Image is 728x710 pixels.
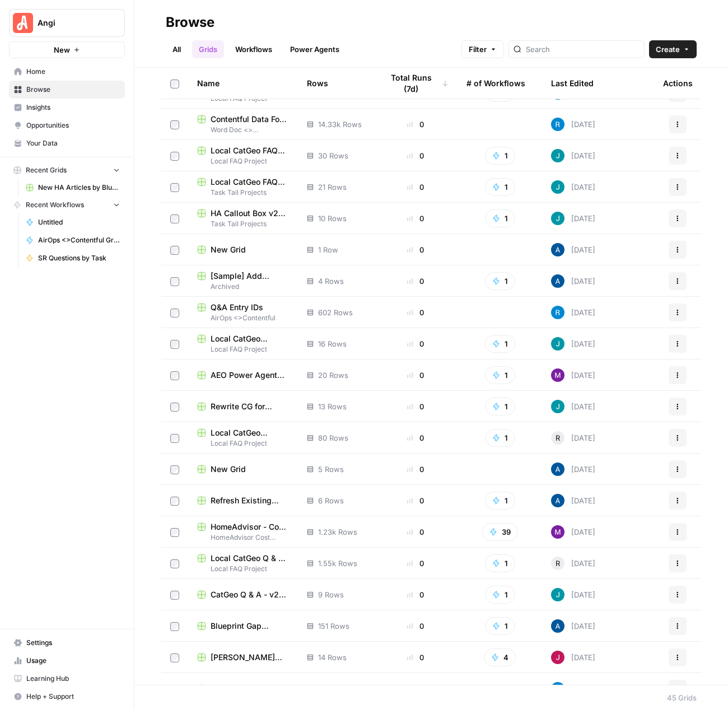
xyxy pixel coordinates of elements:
[318,307,353,318] span: 602 Rows
[667,692,697,703] div: 45 Grids
[21,179,125,197] a: New HA Articles by Blueprint Grid
[551,682,564,695] img: 4ql36xcz6vn5z6vl131rp0snzihs
[197,244,289,255] a: New Grid
[9,9,125,37] button: Workspace: Angi
[197,344,289,354] span: Local FAQ Project
[318,432,348,443] span: 80 Rows
[211,208,289,219] span: HA Callout Box v2 Grid
[9,41,125,58] button: New
[551,243,564,256] img: he81ibor8lsei4p3qvg4ugbvimgp
[318,464,344,475] span: 5 Rows
[26,67,120,77] span: Home
[485,335,515,353] button: 1
[211,176,289,188] span: Local CatGeo FAQs v2 Grid
[485,272,515,290] button: 1
[197,521,289,543] a: HomeAdvisor - Cost Guide UpdatesHomeAdvisor Cost Guides v2
[318,213,347,224] span: 10 Rows
[38,183,120,193] span: New HA Articles by Blueprint Grid
[9,688,125,706] button: Help + Support
[211,589,289,600] span: CatGeo Q & A - v2 Grid
[211,427,289,438] span: Local CatGeo Questions & Answers - Fail Version Grid
[466,68,525,99] div: # of Workflows
[211,270,289,282] span: [Sample] Add Internal and External Links to Page
[26,85,120,95] span: Browse
[197,401,289,412] a: Rewrite CG for [PERSON_NAME] - Grading version Grid
[211,333,289,344] span: Local CatGeo Questions & Answers Grid
[9,99,125,116] a: Insights
[211,302,263,313] span: Q&A Entry IDs
[211,652,289,663] span: [PERSON_NAME] Task Tail New/ Update CG w/ Internal Links
[318,275,344,287] span: 4 Rows
[526,44,640,55] input: Search
[551,651,564,664] img: hx1ubs7gwu2kwvex0o4uzrbtenh0
[197,68,289,99] div: Name
[197,125,289,135] span: Word Doc <> Contentful
[382,244,449,255] div: 0
[197,652,289,663] a: [PERSON_NAME] Task Tail New/ Update CG w/ Internal Links
[197,427,289,449] a: Local CatGeo Questions & Answers - Fail Version GridLocal FAQ Project
[21,231,125,249] a: AirOps <>Contentful Grouped Answers per Question_Entry ID Grid
[211,244,246,255] span: New Grid
[382,307,449,318] div: 0
[556,432,560,443] span: R
[318,589,344,600] span: 9 Rows
[551,149,595,162] div: [DATE]
[551,118,595,131] div: [DATE]
[197,370,289,381] a: AEO Power Agent Tests
[482,523,518,541] button: 39
[382,181,449,193] div: 0
[26,200,84,210] span: Recent Workflows
[551,212,595,225] div: [DATE]
[9,634,125,652] a: Settings
[551,274,595,288] div: [DATE]
[197,145,289,166] a: Local CatGeo FAQs v3 GridLocal FAQ Project
[551,494,595,507] div: [DATE]
[211,495,289,506] span: Refresh Existing Content (1)
[484,648,516,666] button: 4
[551,557,595,570] div: [DATE]
[382,589,449,600] div: 0
[38,235,120,245] span: AirOps <>Contentful Grouped Answers per Question_Entry ID Grid
[26,656,120,666] span: Usage
[551,494,564,507] img: he81ibor8lsei4p3qvg4ugbvimgp
[307,68,328,99] div: Rows
[26,674,120,684] span: Learning Hub
[197,333,289,354] a: Local CatGeo Questions & Answers GridLocal FAQ Project
[9,652,125,670] a: Usage
[166,40,188,58] a: All
[197,532,289,543] span: HomeAdvisor Cost Guides v2
[382,370,449,381] div: 0
[197,219,289,229] span: Task Tail Projects
[551,118,564,131] img: 4ql36xcz6vn5z6vl131rp0snzihs
[551,400,595,413] div: [DATE]
[551,463,564,476] img: he81ibor8lsei4p3qvg4ugbvimgp
[551,149,564,162] img: gsxx783f1ftko5iaboo3rry1rxa5
[551,274,564,288] img: he81ibor8lsei4p3qvg4ugbvimgp
[382,432,449,443] div: 0
[283,40,346,58] a: Power Agents
[551,68,594,99] div: Last Edited
[197,188,289,198] span: Task Tail Projects
[211,145,289,156] span: Local CatGeo FAQs v3 Grid
[54,44,70,55] span: New
[551,180,595,194] div: [DATE]
[382,683,449,694] div: 0
[211,401,289,412] span: Rewrite CG for [PERSON_NAME] - Grading version Grid
[382,275,449,287] div: 0
[382,526,449,538] div: 0
[551,525,564,539] img: 2tpfked42t1e3e12hiit98ie086g
[197,114,289,135] a: Contentful Data For Creation WorkflowWord Doc <> Contentful
[382,464,449,475] div: 0
[197,208,289,229] a: HA Callout Box v2 GridTask Tail Projects
[38,253,120,263] span: SR Questions by Task
[551,588,595,601] div: [DATE]
[485,398,515,415] button: 1
[318,558,357,569] span: 1.55k Rows
[211,370,289,381] span: AEO Power Agent Tests
[551,243,595,256] div: [DATE]
[382,495,449,506] div: 0
[551,619,564,633] img: he81ibor8lsei4p3qvg4ugbvimgp
[9,670,125,688] a: Learning Hub
[9,81,125,99] a: Browse
[13,13,33,33] img: Angi Logo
